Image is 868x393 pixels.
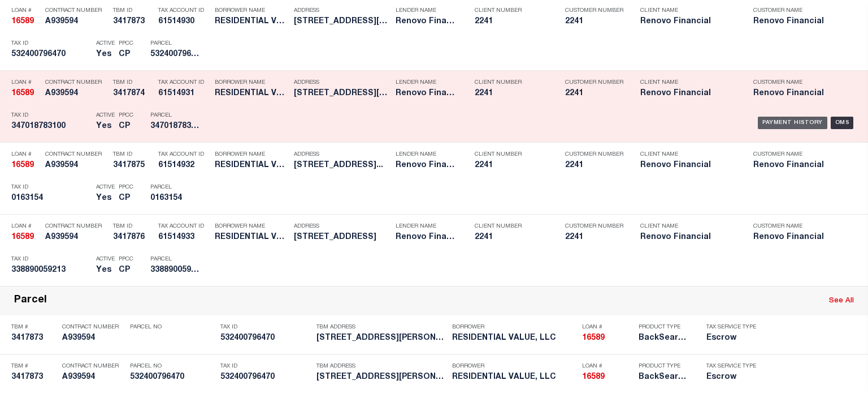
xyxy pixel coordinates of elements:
h5: RESIDENTIAL VALUE, LLC [215,89,288,99]
p: Loan # [11,7,40,14]
h5: 2241 [565,161,622,170]
p: Loan # [11,223,40,230]
h5: 2241 [565,233,622,242]
h5: 313 King George Drive Glen Burn... [294,89,390,99]
h5: 338890059213 [11,266,90,275]
p: TBM # [11,363,57,370]
p: Tax Account ID [158,79,209,86]
h5: Escrow [706,373,757,382]
h5: RESIDENTIAL VALUE, LLC [215,233,288,242]
p: Parcel [150,112,201,119]
h5: 532400796470 [150,50,201,59]
h5: 61514932 [158,161,209,170]
p: Borrower Name [215,79,288,86]
p: TBM ID [113,223,153,230]
a: See All [829,297,854,305]
p: Tax ID [11,112,90,119]
h5: RESIDENTIAL VALUE, LLC [452,373,576,382]
p: Parcel No [130,363,215,370]
h5: RESIDENTIAL VALUE, LLC [452,334,576,343]
p: PPCC [119,256,133,263]
h5: Yes [96,266,113,275]
h5: 2241 [475,233,548,242]
p: Contract Number [62,363,124,370]
p: Customer Name [753,151,849,158]
h5: Renovo Financial [640,233,736,242]
strong: 16589 [11,161,34,169]
h5: A939594 [45,89,107,99]
p: Contract Number [45,223,107,230]
h5: CP [119,266,133,275]
h5: Renovo Financial [640,161,736,170]
h5: Renovo Financial [396,233,458,242]
p: Client Number [475,151,548,158]
h5: CP [119,194,133,203]
p: Loan # [11,79,40,86]
div: OMS [831,117,854,129]
p: Customer Name [753,7,849,14]
h5: Yes [96,122,113,131]
h5: 2241 [475,89,548,99]
p: Loan # [582,324,633,331]
h5: A939594 [62,373,124,382]
h5: Yes [96,50,113,59]
h5: Escrow [706,334,757,343]
p: Tax ID [220,324,311,331]
p: PPCC [119,184,133,191]
p: Lender Name [396,223,458,230]
p: Client Number [475,7,548,14]
h5: 0163154 [150,194,201,203]
h5: Renovo Financial [753,161,849,170]
h5: 2241 [475,161,548,170]
h5: BackSearch,Escrow [639,334,689,343]
p: Customer Name [753,79,849,86]
h5: A939594 [45,161,107,170]
p: Tax Service Type [706,324,757,331]
h5: Renovo Financial [753,17,849,27]
p: Lender Name [396,79,458,86]
p: Client Number [475,79,548,86]
p: Tax ID [220,363,311,370]
h5: 0163154 [11,194,90,203]
h5: 532400796470 [130,373,215,382]
h5: 61514931 [158,89,209,99]
h5: 2241 [565,89,622,99]
p: Contract Number [45,151,107,158]
p: Product Type [639,324,689,331]
h5: RESIDENTIAL VALUE, LLC [215,161,288,170]
p: Address [294,7,390,14]
p: Address [294,223,390,230]
h5: Renovo Financial [396,161,458,170]
p: Client Number [475,223,548,230]
p: Loan # [11,151,40,158]
p: Customer Name [753,223,849,230]
p: Loan # [582,363,633,370]
h5: RESIDENTIAL VALUE, LLC [215,17,288,27]
h5: 347018783100 [11,122,90,131]
p: TBM ID [113,7,153,14]
p: Borrower [452,324,576,331]
p: TBM Address [316,363,446,370]
h5: CP [119,50,133,59]
p: Contract Number [45,79,107,86]
h5: 3417873 [11,334,57,343]
p: TBM ID [113,79,153,86]
p: Customer Number [565,7,623,14]
p: Address [294,79,390,86]
p: Address [294,151,390,158]
p: Customer Number [565,223,623,230]
h5: 347018783100 [150,122,201,131]
h5: 4318 Monroe Street Brentwood, M... [294,161,390,170]
h5: 16589 [582,334,633,343]
p: Borrower Name [215,7,288,14]
h5: Yes [96,194,113,203]
h5: 3417875 [113,161,153,170]
p: PPCC [119,112,133,119]
h5: 532400796470 [220,334,311,343]
p: Tax Account ID [158,7,209,14]
p: Tax Service Type [706,363,757,370]
p: Contract Number [45,7,107,14]
p: Tax ID [11,40,90,47]
p: TBM Address [316,324,446,331]
h5: 3417873 [113,17,153,27]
